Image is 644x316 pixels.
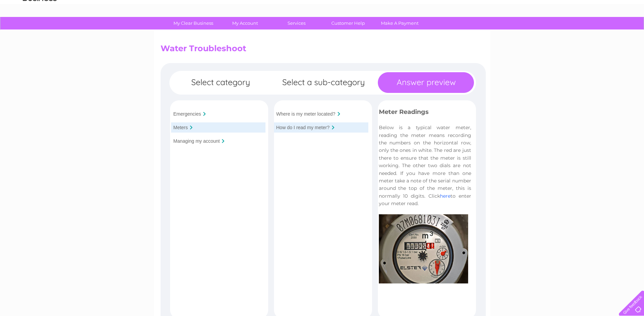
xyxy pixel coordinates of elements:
p: Below is a typical water meter, reading the meter means recording the numbers on the horizontal r... [379,124,471,207]
input: Managing my account [173,138,220,144]
a: Services [269,17,325,29]
a: Make A Payment [372,17,428,29]
a: My Account [217,17,273,29]
img: logo.png [22,18,57,38]
div: Clear Business is a trading name of Verastar Limited (registered in [GEOGRAPHIC_DATA] No. 3667643... [162,4,483,33]
h3: Meter Readings [379,107,471,119]
a: Water [525,29,537,34]
a: Telecoms [560,29,581,34]
a: here [440,193,450,199]
input: Emergencies [173,111,201,117]
a: Energy [541,29,556,34]
input: Where is my meter located? [276,111,335,117]
a: Log out [622,29,638,34]
input: How do I read my meter? [276,125,330,130]
a: Contact [599,29,615,34]
input: Meters [173,125,188,130]
h2: Water Troubleshoot [161,44,484,57]
a: Customer Help [320,17,376,29]
a: 0333 014 3131 [516,3,563,12]
a: Blog [585,29,595,34]
a: My Clear Business [165,17,221,29]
